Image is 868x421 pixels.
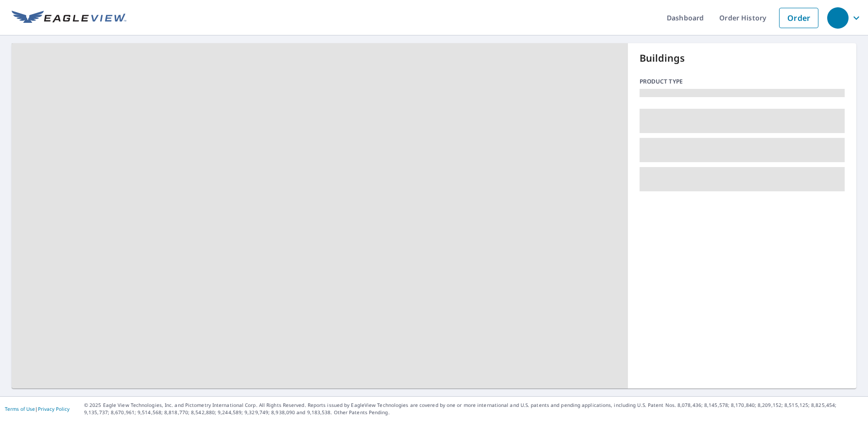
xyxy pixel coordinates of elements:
p: | [5,406,69,412]
a: Privacy Policy [38,405,69,412]
p: © 2025 Eagle View Technologies, Inc. and Pictometry International Corp. All Rights Reserved. Repo... [84,402,863,416]
img: EV Logo [12,11,126,25]
p: Product type [640,77,845,86]
a: Order [779,8,818,28]
a: Terms of Use [5,405,35,412]
p: Buildings [640,51,845,66]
